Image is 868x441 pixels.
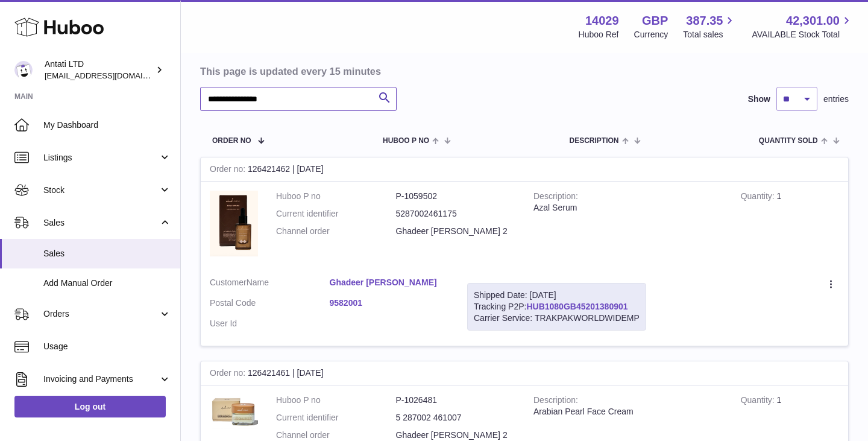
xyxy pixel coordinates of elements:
dt: Current identifier [276,412,396,424]
a: Ghadeer [PERSON_NAME] [330,277,450,288]
div: Tracking P2P: [467,283,646,331]
span: Add Manual Order [43,278,171,289]
dt: Current identifier [276,208,396,220]
div: Arabian Pearl Face Cream [533,406,723,417]
span: Order No [212,137,251,145]
div: 126421462 | [DATE] [201,157,848,182]
strong: Quantity [741,395,777,408]
img: toufic@antatiskin.com [14,61,33,79]
div: Shipped Date: [DATE] [474,290,640,301]
span: My Dashboard [43,119,171,131]
strong: Order no [210,164,248,177]
span: Orders [43,308,159,320]
div: Azal Serum [533,202,723,214]
span: Description [569,137,618,145]
span: Stock [43,185,159,196]
span: AVAILABLE Stock Total [752,29,854,40]
a: HUB1080GB45201380901 [526,302,627,311]
dd: P-1059502 [396,191,516,202]
span: Listings [43,152,159,163]
dt: Postal Code [210,297,330,312]
div: Carrier Service: TRAKPAKWORLDWIDEMP [474,313,640,324]
dt: User Id [210,318,330,329]
h3: This page is updated every 15 minutes [200,65,846,78]
strong: Order no [210,368,248,381]
a: 387.35 Total sales [683,13,737,40]
div: 126421461 | [DATE] [201,361,848,385]
div: Currency [634,29,668,40]
span: Usage [43,341,171,352]
dd: Ghadeer [PERSON_NAME] 2 [396,430,516,441]
strong: GBP [642,13,668,29]
dd: 5 287002 461007 [396,412,516,424]
dt: Name [210,277,330,291]
dt: Huboo P no [276,395,396,406]
span: 387.35 [686,13,723,29]
span: Total sales [683,29,737,40]
span: entries [823,94,849,105]
a: Log out [14,396,166,417]
strong: Description [533,395,578,408]
span: Sales [43,217,159,229]
span: Quantity Sold [759,137,818,145]
dd: 5287002461175 [396,208,516,220]
img: 1735332564.png [210,395,258,429]
span: [EMAIL_ADDRESS][DOMAIN_NAME] [45,71,177,80]
span: 42,301.00 [786,13,840,29]
strong: 14029 [585,13,619,29]
a: 42,301.00 AVAILABLE Stock Total [752,13,854,40]
span: Invoicing and Payments [43,373,159,385]
dt: Channel order [276,226,396,237]
div: Antati LTD [45,59,153,81]
dt: Channel order [276,430,396,441]
img: 1758734467.png [210,191,258,256]
span: Sales [43,248,171,259]
strong: Description [533,191,578,204]
td: 1 [732,182,848,268]
div: Huboo Ref [579,29,619,40]
dd: Ghadeer [PERSON_NAME] 2 [396,226,516,237]
span: Customer [210,278,247,287]
label: Show [748,94,770,105]
dd: P-1026481 [396,395,516,406]
span: Huboo P no [383,137,429,145]
strong: Quantity [741,191,777,204]
dt: Huboo P no [276,191,396,202]
a: 9582001 [330,297,450,309]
